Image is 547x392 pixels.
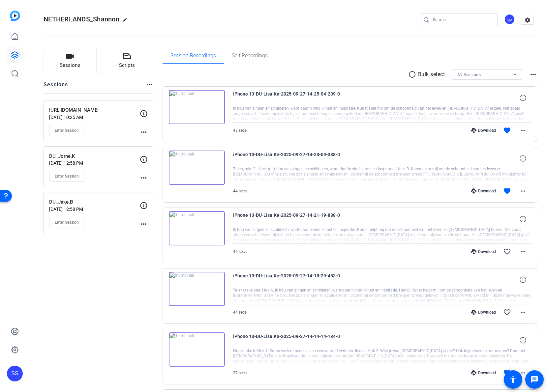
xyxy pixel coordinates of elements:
mat-icon: more_horiz [145,81,153,89]
mat-icon: favorite_border [503,248,511,256]
span: iPhone 13-DU-Lisa.Ke-2025-09-27-14-23-09-388-0 [233,151,355,166]
button: Enter Session [49,171,84,182]
span: All Sessions [457,72,481,77]
h2: Sessions [44,81,68,93]
span: Enter Session [55,220,79,225]
mat-icon: edit [123,17,131,25]
mat-icon: message [531,376,538,383]
button: Enter Session [49,217,84,228]
mat-icon: more_horiz [519,187,527,195]
span: 44 secs [233,310,247,315]
div: Download [468,188,499,194]
mat-icon: accessibility [509,376,517,383]
p: [DATE] 12:58 PM [49,160,140,166]
button: Scripts [101,48,154,74]
p: DU_Jorne.K [49,153,140,160]
img: blue-gradient.svg [10,11,20,21]
div: Download [468,370,499,376]
div: Download [468,310,499,315]
mat-icon: more_horiz [529,70,537,78]
mat-icon: more_horiz [519,248,527,256]
img: thumb-nail [169,90,225,124]
mat-icon: more_horiz [519,126,527,134]
p: Bulk select [418,70,445,78]
p: DU_Jake.B [49,198,140,206]
mat-icon: settings [521,15,534,25]
ngx-avatar: Shannon Mura [504,14,516,25]
img: thumb-nail [169,211,225,245]
mat-icon: favorite_border [503,308,511,316]
span: Scripts [119,62,135,69]
span: 46 secs [233,249,247,254]
p: [DATE] 10:25 AM [49,115,140,120]
p: [DATE] 12:58 PM [49,207,140,212]
mat-icon: more_horiz [519,369,527,377]
mat-icon: radio_button_unchecked [408,70,418,78]
span: Session Recordings [170,53,216,58]
button: Enter Session [49,125,84,136]
div: Download [468,128,499,133]
p: [URL][DOMAIN_NAME] [49,106,140,114]
mat-icon: more_horiz [140,220,148,228]
span: iPhone 13-DU-Lisa.Ke-2025-09-27-14-25-04-239-0 [233,90,355,106]
img: thumb-nail [169,272,225,306]
mat-icon: more_horiz [519,308,527,316]
input: Search [433,16,492,24]
mat-icon: more_horiz [140,128,148,136]
div: SS [7,366,23,381]
span: 43 secs [233,128,247,133]
mat-icon: favorite [503,126,511,134]
div: Download [468,249,499,254]
span: iPhone 13-DU-Lisa.Ke-2025-09-27-14-14-14-184-0 [233,332,355,348]
span: Self Recordings [232,53,268,58]
mat-icon: more_horiz [140,174,148,182]
div: SM [504,14,515,25]
span: Sessions [60,62,80,69]
span: iPhone 13-DU-Lisa.Ke-2025-09-27-14-21-19-888-0 [233,211,355,227]
span: iPhone 13-DU-Lisa.Ke-2025-09-27-14-18-29-453-0 [233,272,355,288]
button: Sessions [44,48,97,74]
span: Enter Session [55,174,79,179]
mat-icon: favorite [503,187,511,195]
span: 37 secs [233,371,247,375]
span: NETHERLANDS_Shannon [44,15,119,23]
img: thumb-nail [169,151,225,185]
img: thumb-nail [169,332,225,367]
span: 44 secs [233,189,247,193]
mat-icon: favorite [503,369,511,377]
span: Enter Session [55,128,79,133]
